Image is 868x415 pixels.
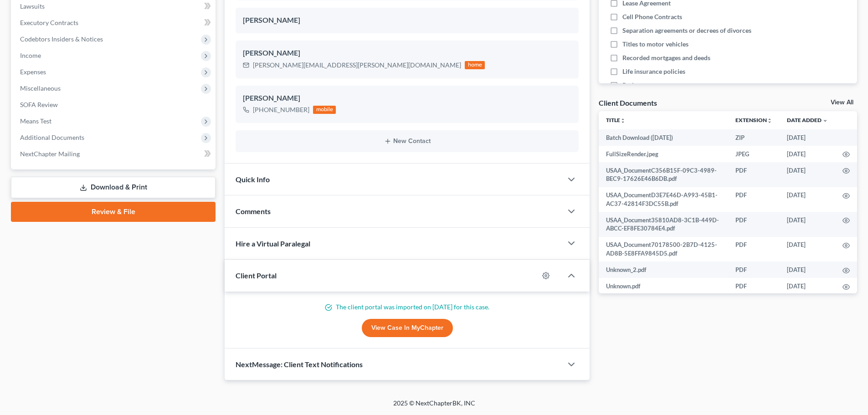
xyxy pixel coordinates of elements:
[728,129,780,146] td: ZIP
[175,399,694,415] div: 2025 © NextChapterBK, INC
[243,48,571,59] div: [PERSON_NAME]
[728,237,780,262] td: PDF
[20,133,84,141] span: Additional Documents
[728,261,780,278] td: PDF
[728,278,780,294] td: PDF
[20,101,58,108] span: SOFA Review
[20,35,103,43] span: Codebtors Insiders & Notices
[20,51,41,59] span: Income
[253,61,461,70] div: [PERSON_NAME][EMAIL_ADDRESS][PERSON_NAME][DOMAIN_NAME]
[780,237,835,262] td: [DATE]
[780,278,835,294] td: [DATE]
[243,93,571,104] div: [PERSON_NAME]
[831,99,853,106] a: View All
[20,2,45,10] span: Lawsuits
[243,138,571,145] button: New Contact
[253,105,309,114] div: [PHONE_NUMBER]
[236,360,363,369] span: NextMessage: Client Text Notifications
[780,162,835,187] td: [DATE]
[599,98,657,108] div: Client Documents
[465,61,485,69] div: home
[728,212,780,237] td: PDF
[20,150,80,158] span: NextChapter Mailing
[620,118,626,123] i: unfold_more
[13,15,216,31] a: Executory Contracts
[236,271,277,280] span: Client Portal
[20,84,61,92] span: Miscellaneous
[728,187,780,212] td: PDF
[236,175,270,184] span: Quick Info
[606,117,626,123] a: Titleunfold_more
[780,146,835,162] td: [DATE]
[13,146,216,162] a: NextChapter Mailing
[599,237,728,262] td: USAA_Document70178500-2B7D-4125-AD8B-5E8FFA9845D5.pdf
[780,261,835,278] td: [DATE]
[622,67,685,76] span: Life insurance policies
[13,97,216,113] a: SOFA Review
[735,117,772,123] a: Extensionunfold_more
[622,53,710,62] span: Recorded mortgages and deeds
[622,26,751,35] span: Separation agreements or decrees of divorces
[20,68,46,76] span: Expenses
[622,12,682,21] span: Cell Phone Contracts
[728,146,780,162] td: JPEG
[313,106,336,114] div: mobile
[599,261,728,278] td: Unknown_2.pdf
[362,319,453,337] a: View Case in MyChapter
[599,162,728,187] td: USAA_DocumentC356B15F-09C3-4989-BEC9-17626E46B6DB.pdf
[780,212,835,237] td: [DATE]
[236,239,310,248] span: Hire a Virtual Paralegal
[780,187,835,212] td: [DATE]
[236,302,579,312] p: The client portal was imported on [DATE] for this case.
[822,118,828,123] i: expand_more
[780,129,835,146] td: [DATE]
[243,15,571,26] div: [PERSON_NAME]
[599,278,728,294] td: Unknown.pdf
[20,19,78,26] span: Executory Contracts
[599,187,728,212] td: USAA_DocumentD3E7E46D-A993-45B1-AC37-42814F3DC55B.pdf
[599,146,728,162] td: FullSizeRender.jpeg
[787,117,828,123] a: Date Added expand_more
[11,202,216,222] a: Review & File
[622,40,688,49] span: Titles to motor vehicles
[599,129,728,146] td: Batch Download ([DATE])
[767,118,772,123] i: unfold_more
[728,162,780,187] td: PDF
[11,177,216,198] a: Download & Print
[622,81,711,90] span: Retirement account statements
[236,207,271,215] span: Comments
[20,117,51,125] span: Means Test
[599,212,728,237] td: USAA_Document35810AD8-3C1B-449D-ABCC-EF8FE30784E4.pdf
